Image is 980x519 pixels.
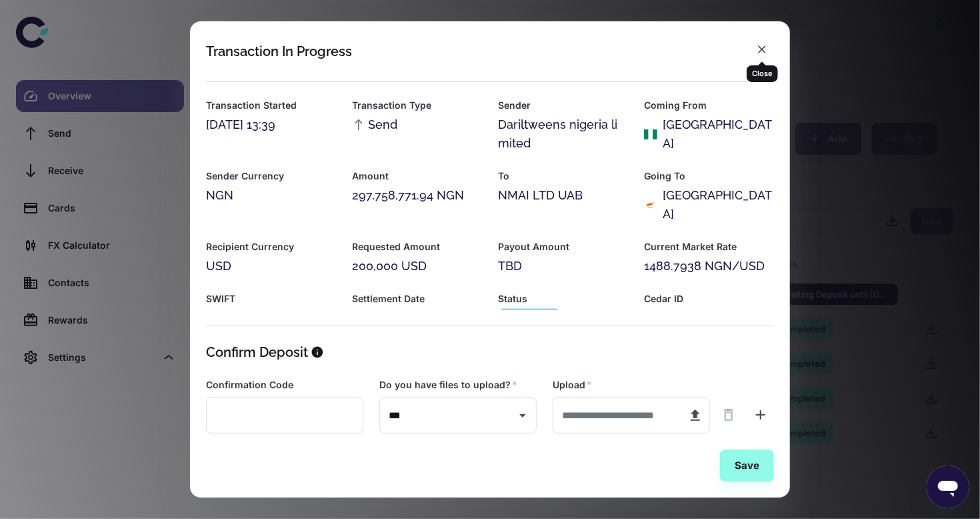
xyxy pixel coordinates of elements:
[644,292,774,306] h6: Cedar ID
[379,378,517,392] label: Do you have files to upload?
[352,239,482,254] h6: Requested Amount
[352,115,397,134] span: Send
[644,239,774,254] h6: Current Market Rate
[498,292,628,306] h6: Status
[663,115,774,153] div: [GEOGRAPHIC_DATA]
[498,257,628,276] div: TBD
[720,450,774,482] button: Save
[553,378,592,392] label: Upload
[206,309,336,328] div: [SWIFT_CODE]
[206,98,336,113] h6: Transaction Started
[927,466,969,508] iframe: Button to launch messaging window, conversation in progress
[498,115,628,153] div: Dariltweens nigeria limited
[206,342,308,362] h5: Confirm Deposit
[206,292,336,306] h6: SWIFT
[206,115,336,134] div: [DATE] 13:39
[498,98,628,113] h6: Sender
[644,309,774,328] div: 6000103145
[206,257,336,276] div: USD
[513,406,532,425] button: Open
[498,169,628,183] h6: To
[644,98,774,113] h6: Coming From
[352,309,482,328] div: TBD
[498,239,628,254] h6: Payout Amount
[747,65,778,82] div: Close
[206,43,352,59] div: Transaction In Progress
[498,186,628,205] div: NMAI LTD UAB
[206,169,336,183] h6: Sender Currency
[663,186,774,223] div: [GEOGRAPHIC_DATA]
[206,378,293,392] label: Confirmation Code
[352,169,482,183] h6: Amount
[352,98,482,113] h6: Transaction Type
[352,257,482,276] div: 200,000 USD
[352,186,482,205] div: 297,758,771.94 NGN
[352,292,482,306] h6: Settlement Date
[206,186,336,205] div: NGN
[644,169,774,183] h6: Going To
[206,239,336,254] h6: Recipient Currency
[644,257,774,276] div: 1488.7938 NGN/USD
